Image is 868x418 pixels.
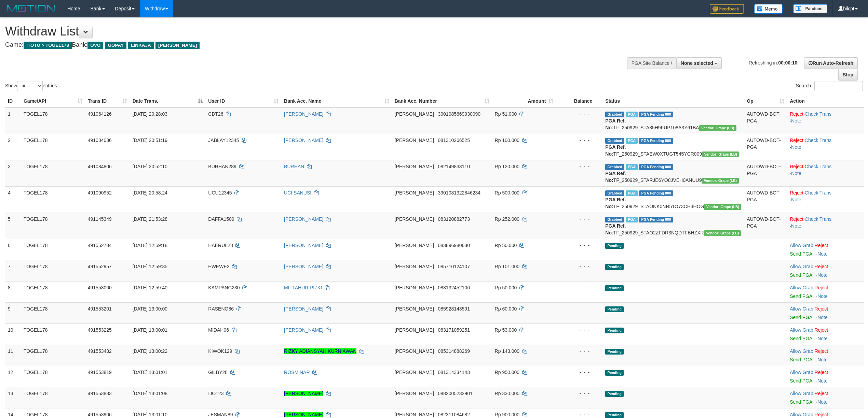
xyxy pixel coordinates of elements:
[602,160,744,186] td: TF_250929_STARJE6YO8JVEH0ANUU9
[21,281,85,302] td: TOGEL178
[21,186,85,213] td: TOGEL178
[817,315,828,320] a: Note
[133,138,167,143] span: [DATE] 20:51:19
[559,327,600,333] div: - - -
[5,3,57,14] img: MOTION_logo.png
[395,391,434,396] span: [PERSON_NAME]
[787,345,864,366] td: ·
[787,213,864,239] td: · ·
[627,57,676,69] div: PGA Site Balance /
[284,327,323,333] a: [PERSON_NAME]
[605,328,624,333] span: Pending
[5,81,57,91] label: Show entries
[790,243,814,248] span: ·
[208,348,232,354] span: KIWOK129
[495,164,519,169] span: Rp 120.000
[787,134,864,160] td: · ·
[744,160,787,186] td: AUTOWD-BOT-PGA
[208,264,229,269] span: EWEWE2
[639,164,673,170] span: PGA Pending
[88,111,112,117] span: 491064126
[805,111,832,117] a: Check Trans
[438,327,470,333] span: Copy 083171059251 to clipboard
[21,302,85,323] td: TOGEL178
[5,366,21,387] td: 12
[438,138,470,143] span: Copy 081310266525 to clipboard
[605,412,624,418] span: Pending
[790,327,813,333] a: Allow Grab
[787,281,864,302] td: ·
[133,306,167,312] span: [DATE] 13:00:00
[133,164,167,169] span: [DATE] 20:52:10
[805,190,832,196] a: Check Trans
[605,264,624,270] span: Pending
[817,357,828,362] a: Note
[5,260,21,281] td: 7
[710,4,744,14] img: Feedback.jpg
[88,243,112,248] span: 491552784
[790,315,812,320] a: Send PGA
[21,160,85,186] td: TOGEL178
[284,264,323,269] a: [PERSON_NAME]
[395,412,434,417] span: [PERSON_NAME]
[133,243,167,248] span: [DATE] 12:59:18
[787,160,864,186] td: · ·
[817,336,828,341] a: Note
[5,160,21,186] td: 3
[495,306,517,312] span: Rp 60.000
[787,387,864,408] td: ·
[128,42,154,49] span: LINKAJA
[133,391,167,396] span: [DATE] 13:01:08
[791,223,801,229] a: Note
[21,95,85,107] th: Game/API: activate to sort column ascending
[87,42,103,49] span: OVO
[817,399,828,405] a: Note
[88,391,112,396] span: 491553883
[5,25,572,38] h1: Withdraw List
[559,242,600,249] div: - - -
[208,190,232,196] span: UCU12345
[602,95,744,107] th: Status
[626,138,638,144] span: Marked by bilcs1
[495,391,519,396] span: Rp 330.000
[699,125,736,131] span: Vendor URL: https://dashboard.q2checkout.com/secure
[815,306,828,312] a: Reject
[605,243,624,249] span: Pending
[787,260,864,281] td: ·
[815,412,828,417] a: Reject
[702,152,739,157] span: Vendor URL: https://dashboard.q2checkout.com/secure
[815,391,828,396] a: Reject
[602,213,744,239] td: TF_250929_STAO2ZFDR3NQDTFBHZXR
[702,178,739,184] span: Vendor URL: https://dashboard.q2checkout.com/secure
[438,243,470,248] span: Copy 083896980630 to clipboard
[704,204,741,210] span: Vendor URL: https://dashboard.q2checkout.com/secure
[395,216,434,222] span: [PERSON_NAME]
[21,260,85,281] td: TOGEL178
[787,302,864,323] td: ·
[5,186,21,213] td: 4
[133,412,167,417] span: [DATE] 13:01:10
[495,327,517,333] span: Rp 53.000
[208,391,223,396] span: IJO123
[605,138,624,144] span: Grabbed
[284,391,323,396] a: [PERSON_NAME]
[787,95,864,107] th: Action
[284,164,304,169] a: BURHAN
[790,251,812,257] a: Send PGA
[438,306,470,312] span: Copy 085928143591 to clipboard
[605,217,624,222] span: Grabbed
[605,197,626,209] b: PGA Ref. No:
[817,293,828,299] a: Note
[284,138,323,143] a: [PERSON_NAME]
[392,95,492,107] th: Bank Acc. Number: activate to sort column ascending
[5,281,21,302] td: 8
[676,57,722,69] button: None selected
[208,285,240,290] span: KAMPANG230
[5,323,21,345] td: 10
[605,118,626,130] b: PGA Ref. No:
[744,95,787,107] th: Op: activate to sort column ascending
[395,285,434,290] span: [PERSON_NAME]
[559,137,600,144] div: - - -
[791,197,801,202] a: Note
[605,285,624,291] span: Pending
